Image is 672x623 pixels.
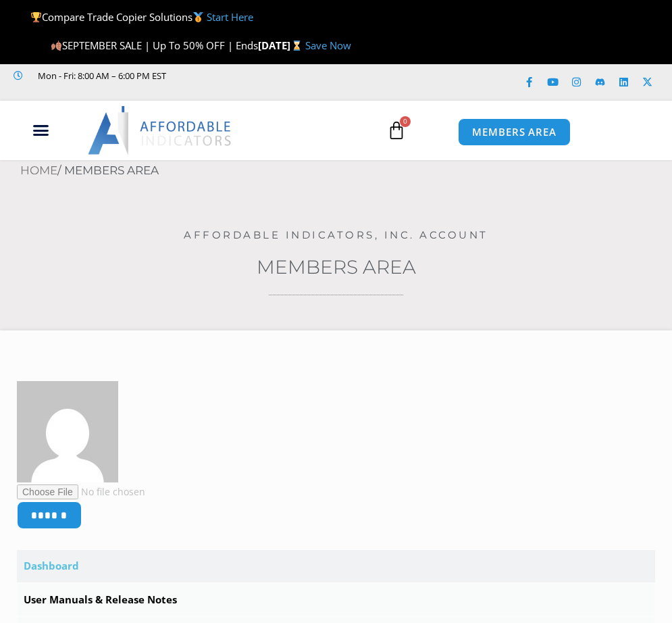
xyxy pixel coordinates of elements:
nav: Breadcrumb [20,160,672,182]
a: Home [20,164,57,177]
img: ⌛ [292,41,302,51]
img: LogoAI | Affordable Indicators – NinjaTrader [88,106,233,155]
span: MEMBERS AREA [472,127,557,137]
a: User Manuals & Release Notes [17,584,655,616]
span: Compare Trade Copier Solutions [30,10,253,24]
span: SEPTEMBER SALE | Up To 50% OFF | Ends [51,39,258,52]
img: 🍂 [51,41,61,51]
a: Affordable Indicators, Inc. Account [184,228,488,241]
a: 0 [367,111,426,150]
a: Members Area [257,255,416,278]
span: Mon - Fri: 8:00 AM – 6:00 PM EST [34,68,166,84]
iframe: Customer reviews powered by Trustpilot [14,84,216,97]
a: Start Here [207,10,253,24]
span: 0 [400,116,411,127]
img: 🥇 [193,12,203,22]
img: 925360af599e705dfea4bdcfe2d498d721ed2e900c3c289da49612736967770f [17,381,118,482]
a: Dashboard [17,550,655,582]
a: MEMBERS AREA [458,118,571,146]
div: Menu Toggle [7,118,74,143]
strong: [DATE] [258,39,305,52]
img: 🏆 [31,12,41,22]
a: Save Now [305,39,351,52]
